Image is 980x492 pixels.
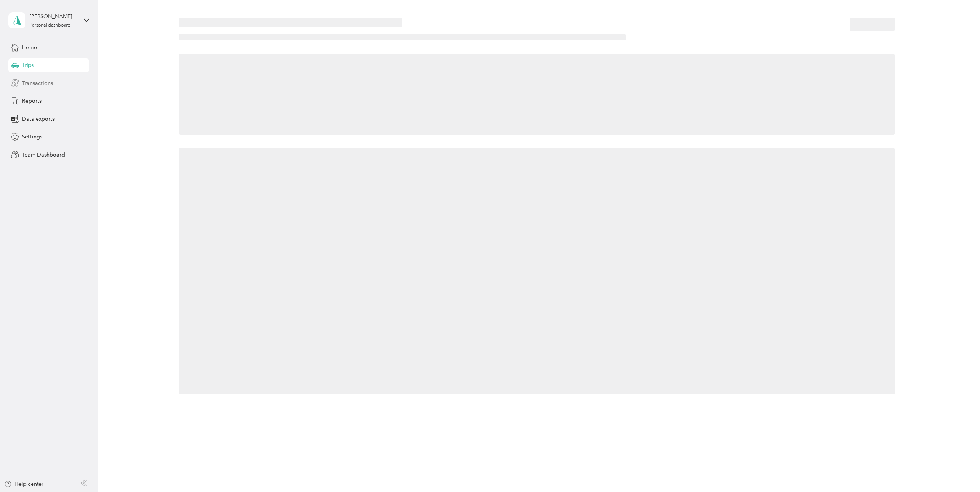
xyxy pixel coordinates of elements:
[22,133,42,141] span: Settings
[22,61,34,69] span: Trips
[22,115,55,123] span: Data exports
[4,480,43,488] button: Help center
[22,43,37,52] span: Home
[30,12,78,20] div: [PERSON_NAME]
[30,23,71,28] div: Personal dashboard
[22,97,42,105] span: Reports
[937,449,980,492] iframe: Everlance-gr Chat Button Frame
[22,151,65,159] span: Team Dashboard
[22,79,53,87] span: Transactions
